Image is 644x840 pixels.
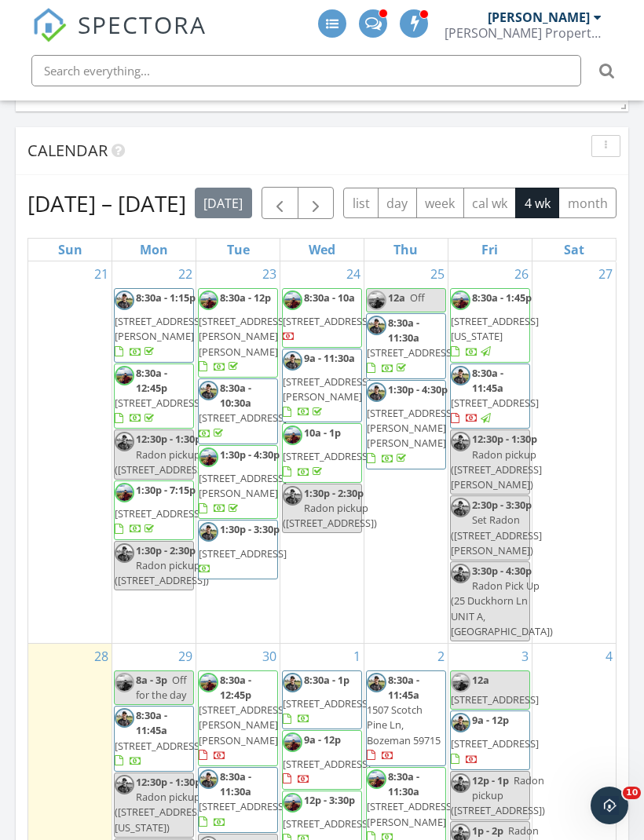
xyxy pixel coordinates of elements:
[259,261,280,287] a: Go to September 23, 2025
[472,498,532,512] span: 2:30p - 3:30p
[198,378,278,444] a: 8:30a - 10:30a [STREET_ADDRESS]
[451,498,470,517] img: img_7610.jpeg
[115,447,209,477] span: Radon pickup ([STREET_ADDRESS])
[259,644,280,669] a: Go to September 30, 2025
[367,673,441,762] a: 8:30a - 11:45a 1507 Scotch Pine Ln, Bozeman 59715
[283,732,302,752] img: 406d3494a0a04385b0f62db7abb5f384.jpeg
[451,396,539,410] span: [STREET_ADDRESS]
[472,673,489,687] span: 12a
[114,363,194,429] a: 8:30a - 12:45p [STREET_ADDRESS]
[450,710,530,770] a: 9a - 12p [STREET_ADDRESS]
[115,790,206,834] span: Radon pickup ([STREET_ADDRESS][US_STATE])
[199,673,287,762] a: 8:30a - 12:45p [STREET_ADDRESS][PERSON_NAME][PERSON_NAME]
[220,522,280,536] span: 1:30p - 3:30p
[451,713,539,765] a: 9a - 12p [STREET_ADDRESS]
[518,644,532,669] a: Go to October 3, 2025
[115,543,134,563] img: img_7610.jpeg
[283,673,302,692] img: img_7610.jpeg
[367,406,455,450] span: [STREET_ADDRESS][PERSON_NAME][PERSON_NAME]
[199,703,287,747] span: [STREET_ADDRESS][PERSON_NAME][PERSON_NAME]
[304,351,355,365] span: 9a - 11:30a
[472,564,532,578] span: 3:30p - 4:30p
[115,506,203,520] span: [STREET_ADDRESS]
[199,381,287,440] a: 8:30a - 10:30a [STREET_ADDRESS]
[451,673,470,692] img: 406d3494a0a04385b0f62db7abb5f384.jpeg
[115,739,203,753] span: [STREET_ADDRESS]
[390,239,421,261] a: Thursday
[175,644,196,669] a: Go to September 29, 2025
[136,775,201,789] span: 12:30p - 1:30p
[32,8,67,42] img: The Best Home Inspection Software - Spectora
[283,290,371,343] a: 8:30a - 10a [STREET_ADDRESS]
[283,425,371,478] a: 10a - 1p [STREET_ADDRESS]
[283,673,371,725] a: 8:30a - 1p [STREET_ADDRESS]
[136,483,196,497] span: 1:30p - 7:15p
[367,382,455,466] a: 1:30p - 4:30p [STREET_ADDRESS][PERSON_NAME][PERSON_NAME]
[416,188,464,218] button: week
[366,380,446,469] a: 1:30p - 4:30p [STREET_ADDRESS][PERSON_NAME][PERSON_NAME]
[450,363,530,429] a: 8:30a - 11:45a [STREET_ADDRESS]
[451,432,470,451] img: img_7610.jpeg
[532,261,616,643] td: Go to September 27, 2025
[367,703,441,747] span: 1507 Scotch Pine Ln, Bozeman 59715
[280,261,364,643] td: Go to September 24, 2025
[136,543,196,557] span: 1:30p - 2:30p
[27,188,186,219] h2: [DATE] – [DATE]
[136,673,167,687] span: 8a - 3p
[282,670,362,730] a: 8:30a - 1p [STREET_ADDRESS]
[115,673,134,692] img: 406d3494a0a04385b0f62db7abb5f384.jpeg
[451,773,470,793] img: img_7610.jpeg
[114,480,194,540] a: 1:30p - 7:15p [STREET_ADDRESS]
[427,261,448,287] a: Go to September 25, 2025
[283,449,371,463] span: [STREET_ADDRESS]
[115,483,203,535] a: 1:30p - 7:15p [STREET_ADDRESS]
[515,188,559,218] button: 4 wk
[199,314,287,358] span: [STREET_ADDRESS][PERSON_NAME][PERSON_NAME]
[451,713,470,732] img: img_7610.jpeg
[472,824,503,838] span: 1p - 2p
[388,673,419,702] span: 8:30a - 11:45a
[558,188,617,218] button: month
[283,290,302,310] img: 406d3494a0a04385b0f62db7abb5f384.jpeg
[199,769,287,829] a: 8:30a - 11:30a [STREET_ADDRESS]
[115,314,203,343] span: [STREET_ADDRESS][PERSON_NAME]
[55,239,86,261] a: Sunday
[283,486,302,506] img: img_7610.jpeg
[283,351,371,419] a: 9a - 11:30a [STREET_ADDRESS][PERSON_NAME]
[112,261,196,643] td: Go to September 22, 2025
[451,736,539,751] span: [STREET_ADDRESS]
[136,366,167,395] span: 8:30a - 12:45p
[115,396,203,410] span: [STREET_ADDRESS]
[472,432,537,446] span: 12:30p - 1:30p
[283,696,371,710] span: [STREET_ADDRESS]
[198,288,278,378] a: 8:30a - 12p [STREET_ADDRESS][PERSON_NAME][PERSON_NAME]
[478,239,501,261] a: Friday
[262,187,298,219] button: Previous
[388,316,419,345] span: 8:30a - 11:30a
[198,767,278,833] a: 8:30a - 11:30a [STREET_ADDRESS]
[304,425,341,440] span: 10a - 1p
[343,188,379,218] button: list
[136,708,167,737] span: 8:30a - 11:45a
[283,732,371,785] a: 9a - 12p [STREET_ADDRESS]
[451,366,470,385] img: img_7610.jpeg
[283,816,371,831] span: [STREET_ADDRESS]
[623,787,641,799] span: 10
[595,261,616,287] a: Go to September 27, 2025
[561,239,587,261] a: Saturday
[364,261,448,643] td: Go to September 25, 2025
[366,670,446,766] a: 8:30a - 11:45a 1507 Scotch Pine Ln, Bozeman 59715
[199,799,287,813] span: [STREET_ADDRESS]
[367,799,455,828] span: [STREET_ADDRESS][PERSON_NAME]
[451,366,539,425] a: 8:30a - 11:45a [STREET_ADDRESS]
[306,239,338,261] a: Wednesday
[304,673,349,687] span: 8:30a - 1p
[220,673,251,702] span: 8:30a - 12:45p
[199,290,287,374] a: 8:30a - 12p [STREET_ADDRESS][PERSON_NAME][PERSON_NAME]
[283,425,302,445] img: 406d3494a0a04385b0f62db7abb5f384.jpeg
[511,261,532,287] a: Go to September 26, 2025
[199,290,218,310] img: 406d3494a0a04385b0f62db7abb5f384.jpeg
[224,239,253,261] a: Tuesday
[298,187,335,219] button: Next
[136,432,201,446] span: 12:30p - 1:30p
